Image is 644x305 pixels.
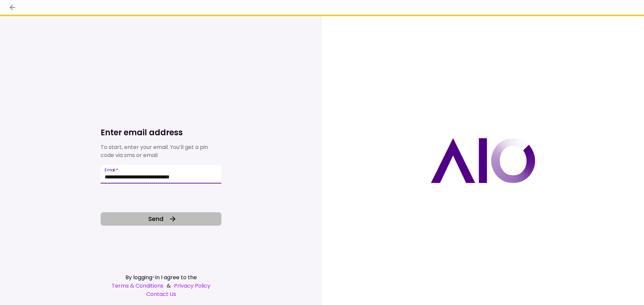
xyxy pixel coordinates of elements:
[431,138,535,183] img: AIO logo
[101,290,221,298] a: Contact Us
[148,214,163,223] span: Send
[101,143,221,159] div: To start, enter your email. You’ll get a pin code via sms or email
[101,282,221,290] div: &
[101,212,221,226] button: Send
[7,2,18,13] button: back
[101,273,221,282] div: By logging-in I agree to the
[174,282,210,290] a: Privacy Policy
[101,127,221,138] h1: Enter email address
[105,167,118,173] label: Email
[112,282,163,290] a: Terms & Conditions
